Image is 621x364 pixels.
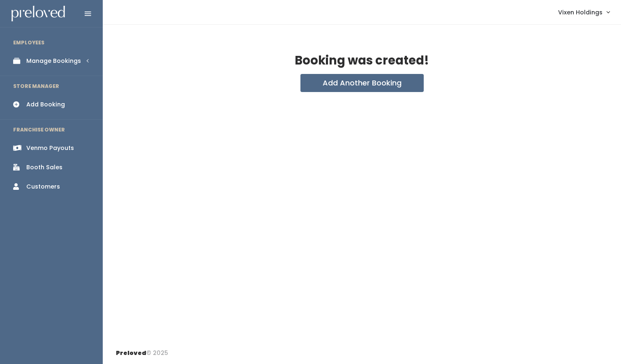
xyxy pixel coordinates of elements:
div: Customers [26,182,60,191]
span: Preloved [116,349,146,357]
div: Manage Bookings [26,57,81,65]
h2: Booking was created! [295,54,429,67]
a: Vixen Holdings [550,3,618,21]
div: © 2025 [116,342,168,357]
span: Vixen Holdings [558,8,603,17]
img: preloved logo [12,6,65,22]
div: Venmo Payouts [26,144,74,152]
button: Add Another Booking [300,74,424,92]
div: Add Booking [26,100,65,109]
div: Booth Sales [26,163,62,172]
